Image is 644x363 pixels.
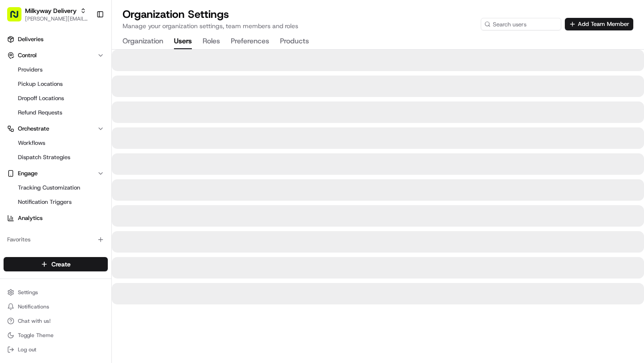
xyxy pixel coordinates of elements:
span: Log out [18,346,36,353]
img: Brittany Newman [9,154,23,169]
span: Create [51,260,71,269]
span: • [97,139,100,146]
div: 💻 [76,201,83,208]
span: Dispatch Strategies [18,153,70,161]
img: 8571987876998_91fb9ceb93ad5c398215_72.jpg [19,85,35,101]
button: Control [4,48,108,63]
button: Create [4,257,108,271]
a: Refund Requests [14,106,97,119]
input: Search users [481,18,561,30]
span: Analytics [18,214,42,222]
button: Notifications [4,300,108,313]
a: 💻API Documentation [72,196,147,212]
span: Providers [18,66,42,74]
a: Workflows [14,137,97,149]
img: 1736555255976-a54dd68f-1ca7-489b-9aae-adbdc363a1c4 [9,85,25,101]
input: Got a question? Start typing here... [23,58,161,67]
div: Past conversations [9,116,60,123]
button: Organization [123,34,163,49]
span: API Documentation [85,200,144,209]
span: [DATE] [102,139,120,146]
span: Settings [18,289,38,296]
a: Dispatch Strategies [14,151,97,164]
span: Wisdom [PERSON_NAME] [28,139,95,146]
span: Notification Triggers [18,198,72,206]
a: Deliveries [4,32,108,46]
h1: Organization Settings [123,7,298,21]
button: Toggle Theme [4,329,108,342]
span: Control [18,51,37,59]
span: Pickup Locations [18,80,63,88]
div: We're available if you need us! [40,94,123,101]
button: Settings [4,286,108,299]
div: Favorites [4,232,108,247]
p: Manage your organization settings, team members and roles [123,21,298,30]
span: [DATE] [79,163,97,170]
span: Deliveries [18,35,43,43]
button: Preferences [231,34,269,49]
p: Welcome 👋 [9,36,163,50]
button: Roles [203,34,220,49]
img: Nash [9,9,27,27]
button: See all [139,114,163,125]
a: Tracking Customization [14,181,97,194]
a: 📗Knowledge Base [5,196,72,212]
span: [PERSON_NAME] [28,163,72,170]
span: Engage [18,169,38,177]
a: Providers [14,63,97,76]
button: Log out [4,343,108,356]
div: 📗 [9,201,16,208]
span: • [74,163,77,170]
img: Wisdom Oko [9,130,23,148]
a: Notification Triggers [14,196,97,208]
a: Powered byPylon [63,221,108,228]
button: Milkyway Delivery[PERSON_NAME][EMAIL_ADDRESS][DOMAIN_NAME] [4,4,93,25]
span: Toggle Theme [18,332,54,339]
span: Refund Requests [18,109,62,117]
span: Tracking Customization [18,184,80,192]
button: Start new chat [152,88,163,99]
button: Users [174,34,192,49]
span: Dropoff Locations [18,94,64,102]
div: Start new chat [40,85,147,94]
span: Workflows [18,139,45,147]
a: Pickup Locations [14,78,97,90]
button: Orchestrate [4,122,108,136]
span: Chat with us! [18,317,51,325]
button: Products [280,34,309,49]
button: Add Team Member [565,18,633,30]
a: Dropoff Locations [14,92,97,105]
button: [PERSON_NAME][EMAIL_ADDRESS][DOMAIN_NAME] [25,15,89,22]
button: Engage [4,166,108,181]
span: Notifications [18,303,49,310]
button: Chat with us! [4,315,108,327]
span: Knowledge Base [18,200,68,209]
button: Milkyway Delivery [25,6,76,15]
span: Orchestrate [18,125,49,133]
a: Analytics [4,211,108,225]
img: 1736555255976-a54dd68f-1ca7-489b-9aae-adbdc363a1c4 [18,139,25,146]
span: Pylon [89,222,108,228]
